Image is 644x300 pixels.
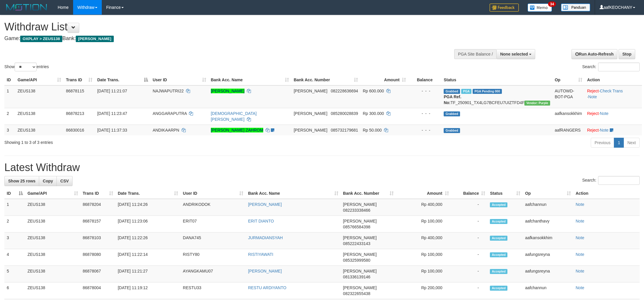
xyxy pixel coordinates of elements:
th: Amount: activate to sort column ascending [360,75,408,85]
td: aafkansokkhim [552,108,585,125]
td: [DATE] 11:19:12 [116,282,181,299]
span: [PERSON_NAME] [343,269,377,273]
span: Accepted [490,236,507,241]
th: Bank Acc. Number: activate to sort column ascending [341,188,396,199]
span: 86830016 [66,128,84,132]
td: aafungsreyna [523,249,573,266]
a: RISTIYAWATI [248,252,273,257]
td: RISTY80 [180,249,246,266]
span: 86878213 [66,111,84,116]
span: [PERSON_NAME] [294,111,327,116]
span: [PERSON_NAME] [343,235,377,240]
span: 86878115 [66,89,84,93]
input: Search: [598,176,640,185]
span: Rp 600.000 [363,89,384,93]
span: Vendor URL: https://trx4.1velocity.biz [524,101,550,106]
h1: Latest Withdraw [4,162,640,173]
span: OXPLAY > ZEUS138 [20,36,62,42]
label: Search: [582,176,640,185]
td: 3 [4,232,25,249]
td: [DATE] 11:21:27 [116,266,181,282]
td: ZEUS138 [25,199,80,216]
a: Note [588,94,597,99]
span: [PERSON_NAME] [343,219,377,223]
td: - [451,249,488,266]
label: Show entries [4,63,49,71]
span: [DATE] 11:21:07 [97,89,127,93]
label: Search: [582,63,640,71]
a: 1 [614,138,624,148]
td: 5 [4,266,25,282]
td: aafchannun [523,199,573,216]
span: Copy 081336139146 to clipboard [343,275,370,279]
span: Copy 085325999580 to clipboard [343,258,370,263]
td: · · [585,85,642,108]
td: AYANGKAMU07 [180,266,246,282]
span: Rp 50.000 [363,128,382,132]
div: - - - [411,111,439,116]
td: 3 [4,125,15,135]
td: ZEUS138 [15,108,63,125]
span: [DATE] 11:37:33 [97,128,127,132]
td: ZEUS138 [25,216,80,232]
td: ZEUS138 [25,232,80,249]
span: ANDIKAARPN [153,128,179,132]
td: · [585,108,642,125]
td: 86878103 [80,232,116,249]
span: Grabbed [444,128,460,133]
td: ZEUS138 [15,125,63,135]
img: MOTION_logo.png [4,3,49,12]
span: NAJWAPUTRI22 [153,89,184,93]
span: PGA Pending [473,89,502,94]
th: User ID: activate to sort column ascending [180,188,246,199]
td: ZEUS138 [25,249,80,266]
span: None selected [500,52,528,56]
td: 1 [4,199,25,216]
h1: Withdraw List [4,21,423,33]
span: Copy 085280028839 to clipboard [331,111,358,116]
a: [PERSON_NAME] [248,202,282,207]
th: Action [573,188,640,199]
td: · [585,125,642,135]
span: Accepted [490,286,507,291]
a: Note [576,269,584,273]
span: [PERSON_NAME] [343,252,377,257]
a: [PERSON_NAME] ZAHROM [211,128,264,132]
td: 2 [4,108,15,125]
span: [PERSON_NAME] [343,285,377,290]
a: ERIT DIANTO [248,219,274,223]
div: - - - [411,88,439,94]
a: Note [576,285,584,290]
span: Copy 085222433143 to clipboard [343,241,370,246]
td: Rp 100,000 [396,216,451,232]
a: Note [576,219,584,223]
a: Note [576,202,584,207]
button: None selected [496,49,535,59]
td: Rp 200,000 [396,282,451,299]
span: [PERSON_NAME] [294,89,327,93]
td: - [451,199,488,216]
span: Accepted [490,219,507,224]
span: Copy 085766584398 to clipboard [343,225,370,229]
td: 86878004 [80,282,116,299]
td: Rp 400,000 [396,232,451,249]
td: 1 [4,85,15,108]
span: Copy 082228636694 to clipboard [331,89,358,93]
th: Game/API: activate to sort column ascending [15,75,63,85]
span: CSV [60,179,69,183]
a: Note [600,128,609,132]
span: Accepted [490,252,507,257]
td: Rp 100,000 [396,266,451,282]
th: ID: activate to sort column descending [4,188,25,199]
a: Stop [619,49,635,59]
a: Previous [591,138,614,148]
td: aafchannun [523,282,573,299]
td: DANA745 [180,232,246,249]
td: 4 [4,249,25,266]
input: Search: [598,63,640,71]
span: Marked by aafsreyleap [461,89,471,94]
td: - [451,216,488,232]
td: aafchanthavy [523,216,573,232]
a: Run Auto-Refresh [571,49,617,59]
a: Show 25 rows [4,176,39,186]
